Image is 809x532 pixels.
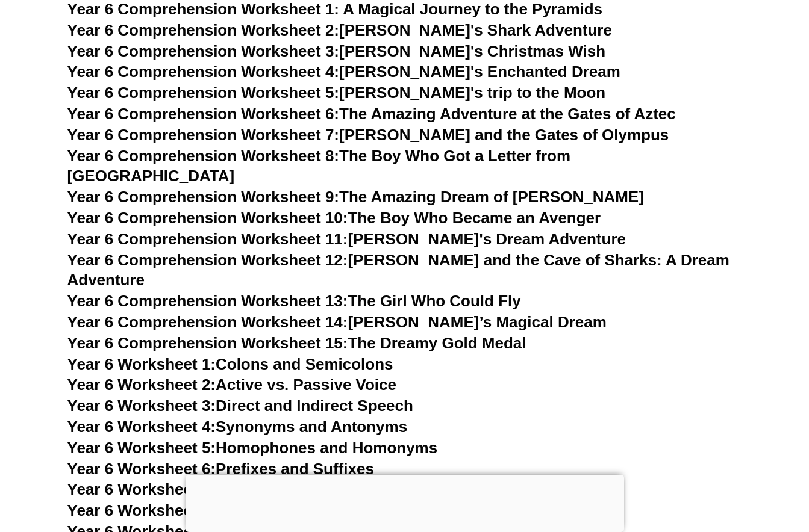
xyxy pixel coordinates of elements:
[67,42,340,60] span: Year 6 Comprehension Worksheet 3:
[67,42,606,60] a: Year 6 Comprehension Worksheet 3:[PERSON_NAME]'s Christmas Wish
[67,439,216,457] span: Year 6 Worksheet 5:
[67,209,601,227] a: Year 6 Comprehension Worksheet 10:The Boy Who Became an Avenger
[67,84,606,102] a: Year 6 Comprehension Worksheet 5:[PERSON_NAME]'s trip to the Moon
[67,355,393,373] a: Year 6 Worksheet 1:Colons and Semicolons
[67,251,729,289] a: Year 6 Comprehension Worksheet 12:[PERSON_NAME] and the Cave of Sharks: A Dream Adventure
[67,105,340,123] span: Year 6 Comprehension Worksheet 6:
[67,209,348,227] span: Year 6 Comprehension Worksheet 10:
[67,376,216,394] span: Year 6 Worksheet 2:
[67,355,216,373] span: Year 6 Worksheet 1:
[67,439,438,457] a: Year 6 Worksheet 5:Homophones and Homonyms
[67,480,216,498] span: Year 6 Worksheet 7:
[67,147,571,185] a: Year 6 Comprehension Worksheet 8:The Boy Who Got a Letter from [GEOGRAPHIC_DATA]
[67,418,216,436] span: Year 6 Worksheet 4:
[67,126,340,144] span: Year 6 Comprehension Worksheet 7:
[602,396,809,532] iframe: Chat Widget
[67,147,340,165] span: Year 6 Comprehension Worksheet 8:
[67,63,340,81] span: Year 6 Comprehension Worksheet 4:
[67,480,513,498] a: Year 6 Worksheet 7:Similes, Metaphors, and Personification
[67,460,216,478] span: Year 6 Worksheet 6:
[67,334,526,352] a: Year 6 Comprehension Worksheet 15:The Dreamy Gold Medal
[67,251,348,269] span: Year 6 Comprehension Worksheet 12:
[67,501,216,519] span: Year 6 Worksheet 8:
[67,21,340,39] span: Year 6 Comprehension Worksheet 2:
[67,105,676,123] a: Year 6 Comprehension Worksheet 6:The Amazing Adventure at the Gates of Aztec
[67,397,216,415] span: Year 6 Worksheet 3:
[67,292,348,310] span: Year 6 Comprehension Worksheet 13:
[67,188,644,206] a: Year 6 Comprehension Worksheet 9:The Amazing Dream of [PERSON_NAME]
[186,475,624,529] iframe: Advertisement
[67,230,348,248] span: Year 6 Comprehension Worksheet 11:
[67,313,348,331] span: Year 6 Comprehension Worksheet 14:
[67,126,669,144] a: Year 6 Comprehension Worksheet 7:[PERSON_NAME] and the Gates of Olympus
[67,418,408,436] a: Year 6 Worksheet 4:Synonyms and Antonyms
[67,292,521,310] a: Year 6 Comprehension Worksheet 13:The Girl Who Could Fly
[67,460,374,478] a: Year 6 Worksheet 6:Prefixes and Suffixes
[67,21,612,39] a: Year 6 Comprehension Worksheet 2:[PERSON_NAME]'s Shark Adventure
[67,313,607,331] a: Year 6 Comprehension Worksheet 14:[PERSON_NAME]’s Magical Dream
[67,334,348,352] span: Year 6 Comprehension Worksheet 15:
[67,397,413,415] a: Year 6 Worksheet 3:Direct and Indirect Speech
[67,376,396,394] a: Year 6 Worksheet 2:Active vs. Passive Voice
[67,230,626,248] a: Year 6 Comprehension Worksheet 11:[PERSON_NAME]'s Dream Adventure
[67,63,620,81] a: Year 6 Comprehension Worksheet 4:[PERSON_NAME]'s Enchanted Dream
[67,188,340,206] span: Year 6 Comprehension Worksheet 9:
[67,84,340,102] span: Year 6 Comprehension Worksheet 5:
[67,501,417,519] a: Year 6 Worksheet 8:Idioms and Their Meanings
